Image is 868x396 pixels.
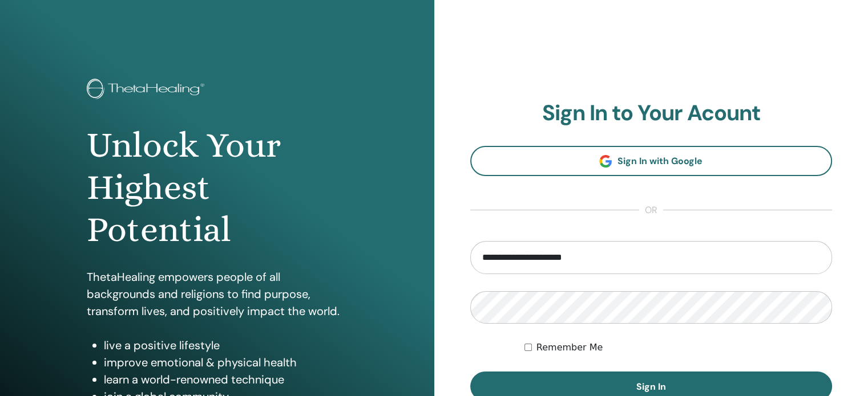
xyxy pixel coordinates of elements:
h2: Sign In to Your Acount [470,100,833,126]
li: learn a world-renowned technique [104,371,348,388]
a: Sign In with Google [470,146,833,176]
span: Sign In with Google [617,155,703,167]
h1: Unlock Your Highest Potential [87,124,348,251]
span: or [639,203,663,217]
span: Sign In [636,381,666,393]
li: improve emotional & physical health [104,354,348,371]
p: ThetaHealing empowers people of all backgrounds and religions to find purpose, transform lives, a... [87,268,348,320]
li: live a positive lifestyle [104,337,348,354]
label: Remember Me [536,341,603,354]
div: Keep me authenticated indefinitely or until I manually logout [524,341,832,354]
